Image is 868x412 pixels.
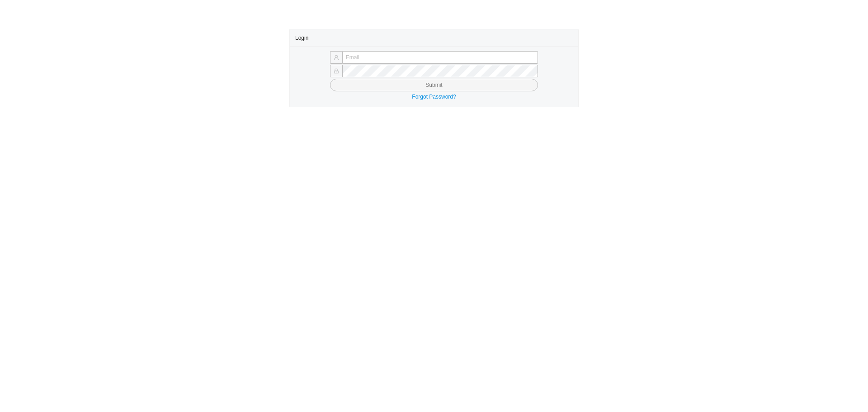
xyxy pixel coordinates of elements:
[412,94,456,100] a: Forgot Password?
[334,55,339,60] span: user
[295,29,573,46] div: Login
[330,79,538,91] button: Submit
[342,51,538,64] input: Email
[334,68,339,74] span: lock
